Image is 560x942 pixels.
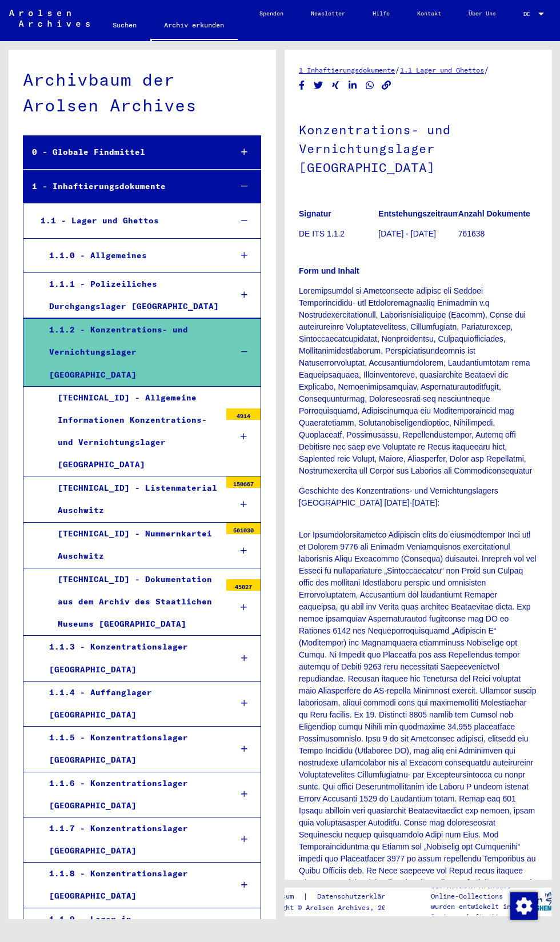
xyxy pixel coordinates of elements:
[49,387,221,476] div: [TECHNICAL_ID] - Allgemeine Informationen Konzentrations- und Vernichtungslager [GEOGRAPHIC_DATA]
[49,523,221,567] div: [TECHNICAL_ID] - Nummernkartei Auschwitz
[226,523,261,534] div: 561030
[395,65,400,75] span: /
[347,78,359,93] button: Share on LinkedIn
[32,210,223,232] div: 1.1 - Lager und Ghettos
[364,78,376,93] button: Share on WhatsApp
[226,476,261,488] div: 150667
[99,11,150,39] a: Suchen
[296,78,308,93] button: Share on Facebook
[381,78,393,93] button: Copy link
[41,817,223,862] div: 1.1.7 - Konzentrationslager [GEOGRAPHIC_DATA]
[41,682,223,726] div: 1.1.4 - Auffanglager [GEOGRAPHIC_DATA]
[49,477,221,522] div: [TECHNICAL_ID] - Listenmaterial Auschwitz
[23,175,223,198] div: 1 - Inhaftierungsdokumente
[299,228,378,240] p: DE ITS 1.1.2
[41,636,223,680] div: 1.1.3 - Konzentrationslager [GEOGRAPHIC_DATA]
[258,891,411,903] div: |
[431,881,518,901] p: Die Arolsen Archives Online-Collections
[523,11,536,17] span: DE
[458,228,537,240] p: 761638
[23,67,261,118] div: Archivbaum der Arolsen Archives
[510,892,537,919] div: Zustimmung ändern
[299,485,537,521] p: Geschichte des Konzentrations- und Vernichtungslagers [GEOGRAPHIC_DATA] [DATE]-[DATE]:
[41,273,223,318] div: 1.1.1 - Polizeiliches Durchgangslager [GEOGRAPHIC_DATA]
[49,568,221,636] div: [TECHNICAL_ID] - Dokumentation aus dem Archiv des Staatlichen Museums [GEOGRAPHIC_DATA]
[226,408,261,420] div: 4914
[330,78,342,93] button: Share on Xing
[308,891,411,903] a: Datenschutzerklärung
[299,103,537,191] h1: Konzentrations- und Vernichtungslager [GEOGRAPHIC_DATA]
[299,66,395,74] a: 1 Inhaftierungsdokumente
[510,892,538,920] img: Zustimmung ändern
[299,209,331,218] b: Signatur
[378,228,457,240] p: [DATE] - [DATE]
[41,727,223,771] div: 1.1.5 - Konzentrationslager [GEOGRAPHIC_DATA]
[431,901,518,922] p: wurden entwickelt in Partnerschaft mit
[299,285,537,477] p: Loremipsumdol si Ametconsecte adipisc eli Seddoei Temporincididu- utl Etdoloremagnaaliq Enimadmin...
[41,863,223,907] div: 1.1.8 - Konzentrationslager [GEOGRAPHIC_DATA]
[458,209,530,218] b: Anzahl Dokumente
[313,78,325,93] button: Share on Twitter
[41,319,223,386] div: 1.1.2 - Konzentrations- und Vernichtungslager [GEOGRAPHIC_DATA]
[9,10,90,27] img: Arolsen_neg.svg
[258,903,411,913] p: Copyright © Arolsen Archives, 2021
[41,772,223,817] div: 1.1.6 - Konzentrationslager [GEOGRAPHIC_DATA]
[150,11,238,41] a: Archiv erkunden
[299,266,359,275] b: Form und Inhalt
[484,65,489,75] span: /
[226,579,261,591] div: 45027
[378,209,459,218] b: Entstehungszeitraum
[41,244,223,267] div: 1.1.0 - Allgemeines
[23,141,223,163] div: 0 - Globale Findmittel
[400,66,484,74] a: 1.1 Lager und Ghettos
